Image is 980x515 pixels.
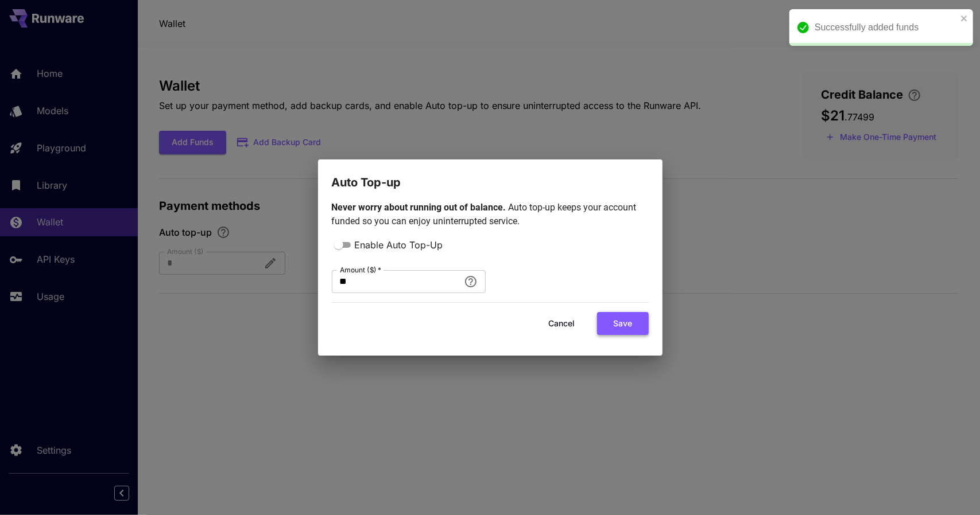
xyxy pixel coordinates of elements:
div: Successfully added funds [815,21,957,34]
span: Never worry about running out of balance. [332,202,509,213]
button: Save [597,312,649,335]
p: Auto top-up keeps your account funded so you can enjoy uninterrupted service. [332,201,649,228]
button: Cancel [536,312,588,335]
label: Amount ($) [340,265,381,275]
h2: Auto Top-up [318,159,663,192]
span: Enable Auto Top-Up [355,238,443,252]
button: close [960,14,969,23]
